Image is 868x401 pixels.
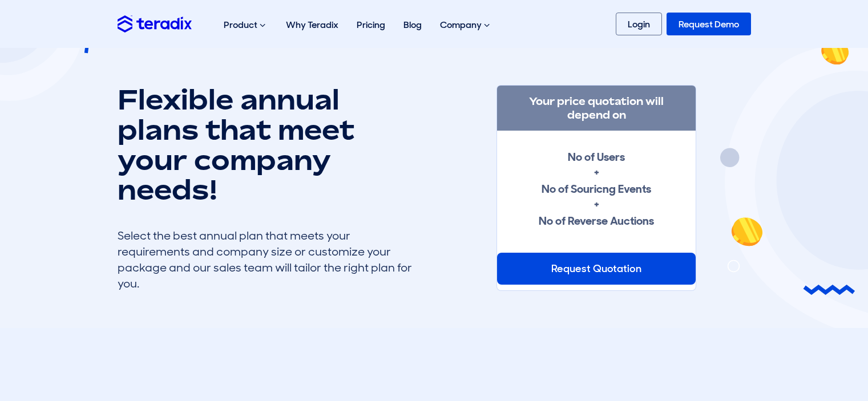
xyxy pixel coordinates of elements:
[497,86,696,131] h3: Your price quotation will depend on
[118,15,192,32] img: Teradix logo
[277,7,348,43] a: Why Teradix
[431,7,501,43] div: Company
[497,253,696,285] div: Request Quotation
[616,13,662,35] a: Login
[118,84,414,205] h1: Flexible annual plans that meet your company needs!
[215,7,277,43] div: Product
[539,149,654,228] strong: No of Users + No of Souricng Events + No of Reverse Auctions
[118,228,414,291] div: Select the best annual plan that meets your requirements and company size or customize your packa...
[394,7,431,43] a: Blog
[348,7,394,43] a: Pricing
[667,13,751,35] a: Request Demo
